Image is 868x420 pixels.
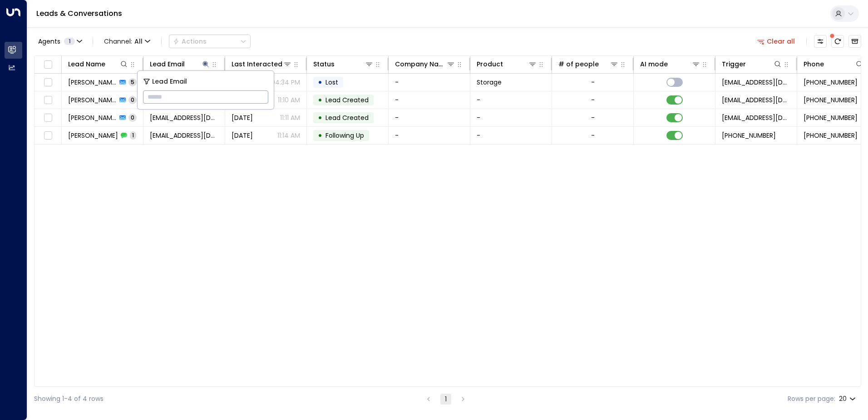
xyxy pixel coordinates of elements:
span: Toggle select row [42,130,54,141]
span: Lead Email [152,76,187,87]
div: • [318,110,322,125]
td: - [470,109,552,126]
span: 0 [128,114,137,121]
button: Clear all [754,35,799,48]
span: Lost [325,78,338,87]
span: +447576545145 [804,95,858,105]
span: All [134,38,143,45]
span: leads@space-station.co.uk [722,113,790,122]
td: - [389,127,470,144]
span: lucieleeds1234@gmail.com [150,113,218,122]
div: Company Name [395,59,455,70]
span: 1 [64,38,75,45]
div: Product [477,59,537,70]
button: Actions [169,35,251,48]
label: Rows per page: [788,394,835,404]
span: Lucie Leeds [68,131,118,140]
div: Status [313,59,374,70]
span: There are new threads available. Refresh the grid to view the latest updates. [831,35,844,48]
div: AI mode [640,59,668,70]
span: Lucie Leeds [68,113,117,122]
span: Lead Created [325,95,369,105]
span: 5 [128,78,137,86]
nav: pagination navigation [423,393,469,405]
span: Toggle select row [42,95,54,106]
span: +447576545145 [804,78,858,87]
span: Following Up [325,131,364,140]
div: Company Name [395,59,446,70]
span: Lucie Leeds [68,95,117,105]
div: Lead Email [150,59,185,70]
div: Lead Name [68,59,105,70]
div: • [318,75,322,90]
div: AI mode [640,59,700,70]
div: Phone [804,59,824,70]
div: Button group with a nested menu [169,35,251,48]
div: Actions [173,37,207,45]
td: - [470,91,552,109]
td: - [389,91,470,109]
div: Lead Name [68,59,128,70]
button: Customize [814,35,827,48]
span: Toggle select row [42,77,54,88]
span: Agents [38,38,60,45]
div: • [318,128,322,143]
div: Lead Email [150,59,210,70]
button: Archived Leads [848,35,861,48]
span: Toggle select row [42,112,54,124]
span: Lucie Leeds [68,78,117,87]
p: 11:10 AM [278,95,300,105]
div: - [591,78,595,87]
div: Status [313,59,335,70]
span: +447576545145 [804,113,858,122]
p: 04:34 PM [271,78,300,87]
span: Sep 13, 2025 [232,131,253,140]
span: Channel: [100,35,154,48]
span: leads@space-station.co.uk [722,78,790,87]
td: - [470,127,552,144]
button: page 1 [440,394,451,405]
span: Lead Created [325,113,369,122]
div: Trigger [722,59,782,70]
div: - [591,113,595,122]
a: Leads & Conversations [36,8,122,19]
div: # of people [558,59,599,70]
div: • [318,92,322,108]
div: Phone [804,59,864,70]
span: +447576545145 [804,131,858,140]
p: 11:14 AM [277,131,300,140]
div: # of people [558,59,619,70]
span: Sep 11, 2025 [232,113,253,122]
span: leads@space-station.co.uk [722,95,790,105]
div: 20 [839,392,858,405]
span: Storage [477,78,502,87]
span: Toggle select all [42,59,54,70]
div: Showing 1-4 of 4 rows [34,394,104,404]
button: Agents1 [34,35,85,48]
div: Last Interacted [232,59,292,70]
span: 0 [128,96,137,104]
div: - [591,131,595,140]
div: Product [477,59,503,70]
div: Trigger [722,59,746,70]
span: 1 [130,131,136,139]
button: Channel:All [100,35,154,48]
span: +447576545145 [722,131,776,140]
p: 11:11 AM [280,113,300,122]
td: - [389,109,470,126]
div: Last Interacted [232,59,282,70]
td: - [389,74,470,91]
span: lucieleeds1234@gmail.com [150,131,218,140]
div: - [591,95,595,105]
